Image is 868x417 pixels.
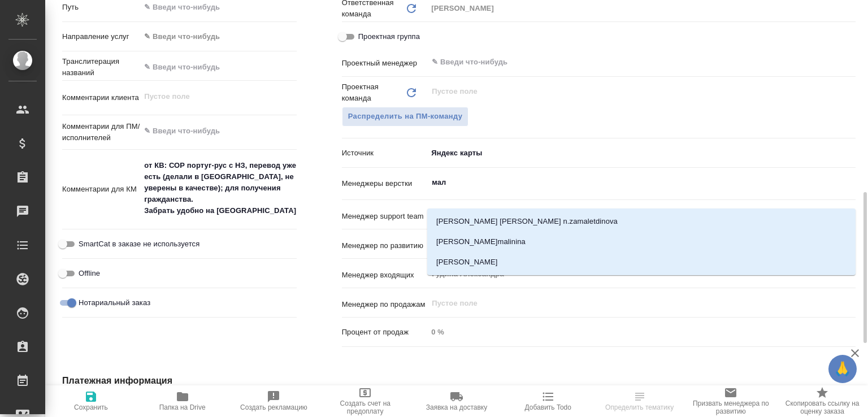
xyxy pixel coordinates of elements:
button: Close [849,181,852,184]
h4: Платежная информация [62,374,576,388]
span: Заявка на доставку [426,403,487,411]
p: Менеджер входящих [342,270,428,281]
button: Добавить Todo [502,385,594,417]
button: Призвать менеджера по развитию [685,385,776,417]
li: [PERSON_NAME]malinina [427,232,856,252]
span: Скопировать ссылку на оценку заказа [783,399,861,415]
button: Скопировать ссылку на оценку заказа [776,385,868,417]
p: Менеджер по продажам [342,299,428,310]
span: Папка на Drive [159,403,206,411]
span: Создать счет на предоплату [326,399,404,415]
button: Распределить на ПМ-команду [342,107,469,127]
p: Источник [342,147,428,159]
button: Open [849,61,852,63]
button: Папка на Drive [137,385,228,417]
li: [PERSON_NAME] [PERSON_NAME] n.zamaletdinova [427,211,856,232]
p: Направление услуг [62,31,140,42]
div: ✎ Введи что-нибудь [144,31,283,42]
button: Заявка на доставку [411,385,502,417]
button: Сохранить [45,385,137,417]
span: Создать рекламацию [240,403,307,411]
button: Создать рекламацию [228,385,320,417]
span: Распределить на ПМ-команду [348,110,463,123]
p: Комментарии клиента [62,92,140,103]
p: Комментарии для КМ [62,184,140,195]
li: [PERSON_NAME] [427,252,856,272]
span: Сохранить [74,403,108,411]
p: Менеджер support team [342,211,428,222]
input: ✎ Введи что-нибудь [431,55,814,69]
p: Менеджер по развитию [342,240,428,251]
input: ✎ Введи что-нибудь [431,176,814,189]
div: Яндекс карты [427,144,856,163]
span: Offline [79,268,100,279]
span: 🙏 [833,357,852,381]
button: Создать счет на предоплату [319,385,411,417]
input: Пустое поле [427,324,856,340]
p: Комментарии для ПМ/исполнителей [62,121,140,144]
p: Менеджеры верстки [342,178,428,189]
p: Проектный менеджер [342,58,428,69]
input: Пустое поле [431,85,829,98]
span: Проектная группа [358,31,420,42]
button: 🙏 [828,355,857,383]
p: Транслитерация названий [62,56,140,79]
span: Определить тематику [605,403,674,411]
span: Призвать менеджера по развитию [692,399,770,415]
span: Добавить Todo [525,403,571,411]
textarea: от КВ: СОР португ-рус с НЗ, перевод уже есть (делали в [GEOGRAPHIC_DATA], не уверены в качестве);... [140,156,296,220]
input: Пустое поле [431,296,829,310]
span: Нотариальный заказ [79,297,150,309]
p: Путь [62,2,140,13]
p: Процент от продаж [342,327,428,338]
p: Проектная команда [342,81,405,104]
input: ✎ Введи что-нибудь [140,59,296,75]
span: SmartCat в заказе не используется [79,238,199,250]
div: ✎ Введи что-нибудь [140,27,296,46]
button: Определить тематику [594,385,685,417]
